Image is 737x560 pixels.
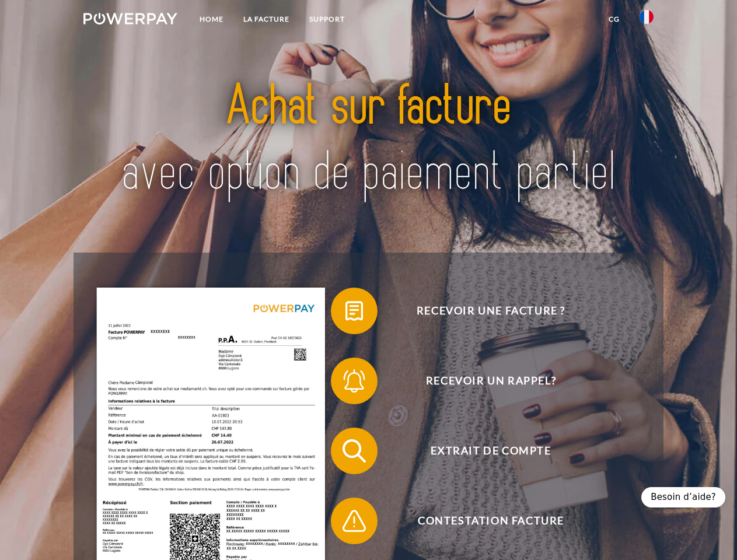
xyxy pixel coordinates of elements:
button: Contestation Facture [331,498,634,544]
img: fr [640,10,654,24]
span: Recevoir une facture ? [348,288,634,334]
a: LA FACTURE [233,9,299,30]
span: Recevoir un rappel? [348,358,634,404]
img: qb_bill.svg [340,296,369,325]
img: qb_bell.svg [340,366,369,395]
button: Extrait de compte [331,428,634,474]
span: Extrait de compte [348,428,634,474]
div: Besoin d’aide? [641,487,725,508]
button: Recevoir un rappel? [331,358,634,404]
a: Home [190,9,233,30]
img: logo-powerpay-white.svg [83,13,177,24]
span: Contestation Facture [348,498,634,544]
a: Support [299,9,355,30]
img: qb_warning.svg [340,506,369,535]
img: title-powerpay_fr.svg [111,56,626,223]
img: qb_search.svg [340,436,369,466]
a: CG [599,9,630,30]
button: Recevoir une facture ? [331,288,634,334]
